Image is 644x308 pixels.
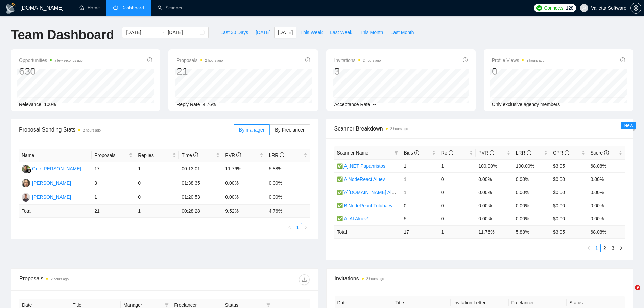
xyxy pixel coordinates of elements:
[438,159,476,172] td: 1
[566,4,573,12] span: 128
[544,4,564,12] span: Connects:
[299,274,310,285] button: download
[138,151,171,159] span: Replies
[601,244,609,252] a: 2
[135,205,179,218] td: 1
[266,176,310,190] td: 0.00%
[334,124,625,133] span: Scanner Breakdown
[593,244,601,252] li: 1
[394,151,398,155] span: filter
[553,150,569,156] span: CPR
[19,149,92,162] th: Name
[588,225,625,238] td: 68.08 %
[165,303,169,307] span: filter
[160,30,165,35] span: swap-right
[550,225,588,238] td: $ 3.05
[476,172,513,186] td: 0.00%
[593,244,600,252] a: 1
[222,162,266,176] td: 11.76%
[478,150,494,156] span: PVR
[22,179,30,187] img: VS
[401,212,438,225] td: 5
[390,29,414,36] span: Last Month
[225,152,241,158] span: PVR
[179,162,222,176] td: 00:13:01
[404,150,419,156] span: Bids
[22,166,81,171] a: GKGde [PERSON_NAME]
[363,58,381,62] time: 2 hours ago
[294,223,302,231] a: 1
[588,159,625,172] td: 68.08%
[438,212,476,225] td: 0
[11,27,114,43] h1: Team Dashboard
[222,176,266,190] td: 0.00%
[326,27,356,38] button: Last Week
[536,5,542,11] img: upwork-logo.png
[609,244,617,252] a: 3
[121,5,144,11] span: Dashboard
[32,179,71,187] div: [PERSON_NAME]
[587,246,591,250] span: left
[337,216,369,221] a: ✅[A] AI Aluev*
[527,150,531,155] span: info-circle
[179,205,222,218] td: 00:28:28
[617,244,625,252] button: right
[588,199,625,212] td: 0.00%
[299,277,309,282] span: download
[79,5,100,11] a: homeHome
[334,102,371,107] span: Acceptance Rate
[92,162,135,176] td: 17
[193,152,198,157] span: info-circle
[266,162,310,176] td: 5.88%
[266,303,270,307] span: filter
[278,29,293,36] span: [DATE]
[513,212,550,225] td: 0.00%
[360,29,383,36] span: This Month
[266,205,310,218] td: 4.76 %
[401,159,438,172] td: 1
[414,150,419,155] span: info-circle
[620,57,625,62] span: info-circle
[588,212,625,225] td: 0.00%
[356,27,387,38] button: This Month
[32,193,71,201] div: [PERSON_NAME]
[51,277,69,281] time: 2 hours ago
[588,172,625,186] td: 0.00%
[19,205,92,218] td: Total
[337,190,399,195] a: ✅[A][DOMAIN_NAME] Aluev
[624,123,633,128] span: New
[92,190,135,205] td: 1
[476,186,513,199] td: 0.00%
[492,56,545,64] span: Profile Views
[19,65,83,78] div: 630
[160,30,165,35] span: to
[54,58,82,62] time: a few seconds ago
[83,128,101,132] time: 2 hours ago
[135,149,179,162] th: Replies
[222,205,266,218] td: 9.52 %
[476,225,513,238] td: 11.76 %
[438,186,476,199] td: 0
[401,172,438,186] td: 1
[5,3,16,14] img: logo
[513,186,550,199] td: 0.00%
[266,190,310,205] td: 0.00%
[19,56,83,64] span: Opportunities
[22,194,71,199] a: MK[PERSON_NAME]
[176,56,223,64] span: Proposals
[158,5,183,11] a: searchScanner
[113,5,118,10] span: dashboard
[176,65,223,78] div: 21
[513,225,550,238] td: 5.88 %
[335,274,625,283] span: Invitations
[334,56,381,64] span: Invitations
[526,58,544,62] time: 2 hours ago
[513,199,550,212] td: 0.00%
[288,225,292,229] span: left
[222,190,266,205] td: 0.00%
[182,152,198,158] span: Time
[337,203,393,208] a: ✅[B]NodeReact Tulubaev
[19,102,41,107] span: Relevance
[513,159,550,172] td: 100.00%
[205,58,223,62] time: 2 hours ago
